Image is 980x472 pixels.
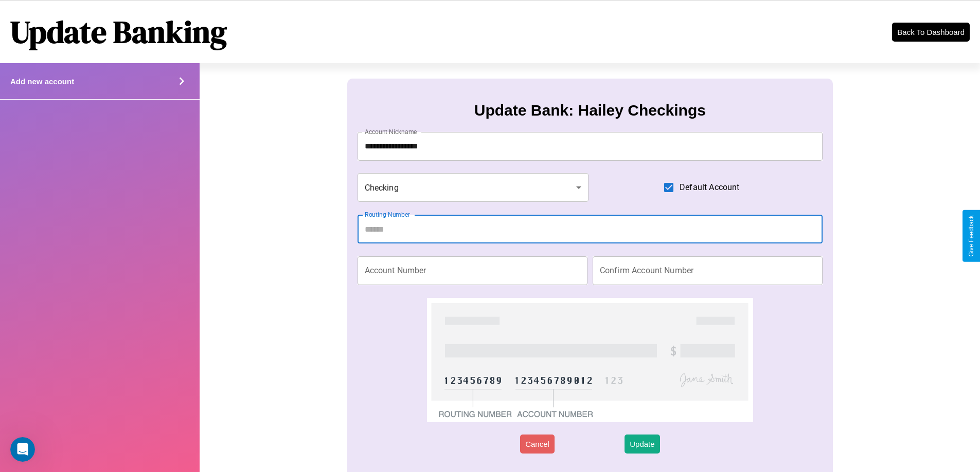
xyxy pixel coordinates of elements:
[427,298,753,422] img: check
[968,215,975,257] div: Give Feedback
[365,210,410,219] label: Routing Number
[520,435,555,454] button: Cancel
[365,127,417,136] label: Account Nickname
[680,181,739,194] span: Default Account
[474,102,706,119] h3: Update Bank: Hailey Checkings
[10,11,227,53] h1: Update Banking
[625,435,660,454] button: Update
[892,23,970,42] button: Back To Dashboard
[358,173,589,202] div: Checking
[10,437,35,462] iframe: Intercom live chat
[10,77,74,86] h4: Add new account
